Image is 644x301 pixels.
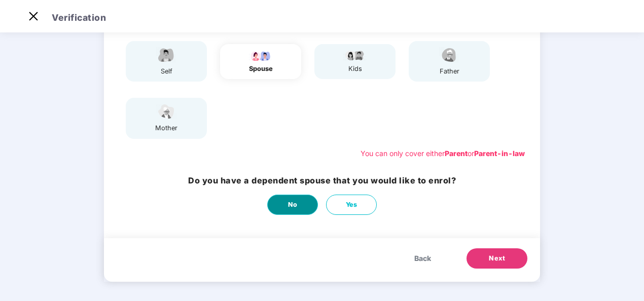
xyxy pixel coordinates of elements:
[154,123,179,133] div: mother
[326,195,377,215] button: Yes
[248,49,273,61] img: svg+xml;base64,PHN2ZyB4bWxucz0iaHR0cDovL3d3dy53My5vcmcvMjAwMC9zdmciIHdpZHRoPSI5Ny44OTciIGhlaWdodD...
[437,66,462,77] div: father
[154,103,179,121] img: svg+xml;base64,PHN2ZyB4bWxucz0iaHR0cDovL3d3dy53My5vcmcvMjAwMC9zdmciIHdpZHRoPSI1NCIgaGVpZ2h0PSIzOC...
[361,148,525,159] div: You can only cover either or
[188,174,456,187] h3: Do you have a dependent spouse that you would like to enrol?
[404,248,441,269] button: Back
[346,200,357,210] span: Yes
[154,46,179,64] img: svg+xml;base64,PHN2ZyBpZD0iRW1wbG95ZWVfbWFsZSIgeG1sbnM9Imh0dHA6Ly93d3cudzMub3JnLzIwMDAvc3ZnIiB3aW...
[154,66,179,77] div: self
[437,46,462,64] img: svg+xml;base64,PHN2ZyBpZD0iRmF0aGVyX2ljb24iIHhtbG5zPSJodHRwOi8vd3d3LnczLm9yZy8yMDAwL3N2ZyIgeG1sbn...
[342,64,368,74] div: kids
[288,200,298,210] span: No
[489,253,505,264] span: Next
[414,253,431,264] span: Back
[445,149,468,158] b: Parent
[248,64,273,74] div: spouse
[474,149,525,158] b: Parent-in-law
[267,195,318,215] button: No
[342,49,368,61] img: svg+xml;base64,PHN2ZyB4bWxucz0iaHR0cDovL3d3dy53My5vcmcvMjAwMC9zdmciIHdpZHRoPSI3OS4wMzciIGhlaWdodD...
[467,248,527,269] button: Next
